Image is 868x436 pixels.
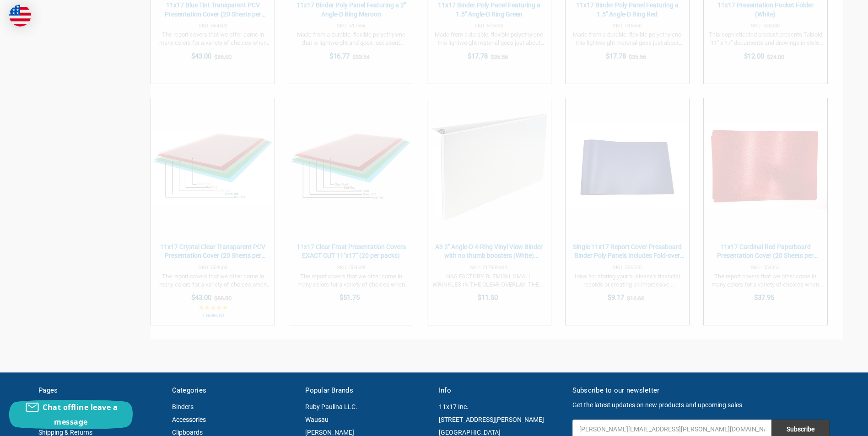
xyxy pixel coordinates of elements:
[43,402,118,427] span: Chat offline leave a message
[172,429,203,436] a: Clipboards
[9,5,31,27] img: duty and tax information for United States
[172,403,194,410] a: Binders
[172,385,296,396] h5: Categories
[9,400,133,429] button: Chat offline leave a message
[172,416,206,423] a: Accessories
[305,416,329,423] a: Wausau
[305,403,357,410] a: Ruby Paulina LLC.
[305,429,354,436] a: [PERSON_NAME]
[38,385,162,396] h5: Pages
[38,429,92,436] a: Shipping & Returns
[572,400,830,410] p: Get the latest updates on new products and upcoming sales
[572,385,830,396] h5: Subscribe to our newsletter
[439,385,563,396] h5: Info
[305,385,429,396] h5: Popular Brands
